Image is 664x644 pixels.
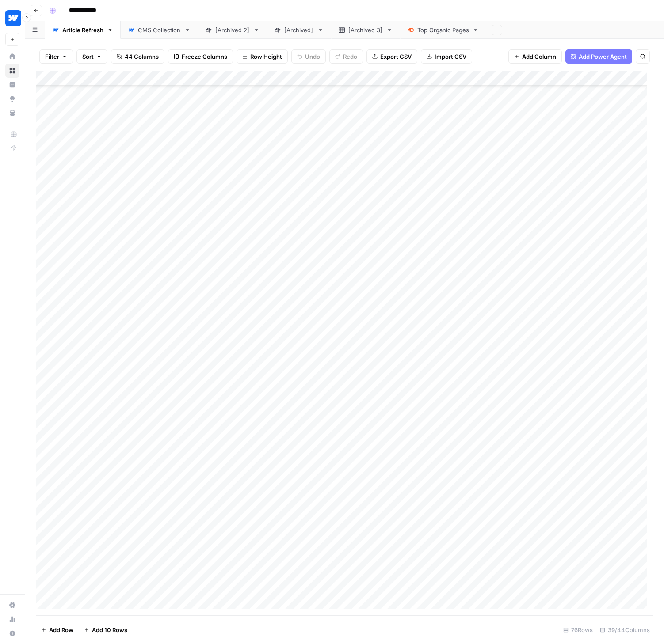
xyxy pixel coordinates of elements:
button: Help + Support [5,626,19,640]
span: Row Height [250,52,282,61]
button: Sort [76,49,107,64]
div: CMS Collection [138,26,181,34]
div: 76 Rows [560,623,596,637]
span: Redo [343,52,357,61]
span: Sort [82,52,94,61]
a: Home [5,49,19,64]
a: Insights [5,78,19,92]
a: Your Data [5,106,19,120]
button: Add Column [508,49,562,64]
span: Filter [45,52,59,61]
button: Import CSV [421,49,472,64]
a: CMS Collection [121,21,198,39]
a: Browse [5,64,19,78]
span: Add Row [49,625,73,634]
div: [Archived 2] [215,26,250,34]
a: Settings [5,598,19,612]
a: [Archived 2] [198,21,267,39]
button: Row Height [237,49,288,64]
button: Add 10 Rows [79,623,133,637]
a: [Archived 3] [331,21,400,39]
button: Add Row [36,623,79,637]
span: Import CSV [435,52,466,61]
a: [Archived] [267,21,331,39]
span: Add Power Agent [579,52,627,61]
a: Opportunities [5,92,19,106]
a: Top Organic Pages [400,21,486,39]
div: [Archived 3] [348,26,383,34]
div: [Archived] [284,26,314,34]
span: Freeze Columns [182,52,227,61]
span: Add Column [522,52,556,61]
button: Undo [291,49,326,64]
img: Webflow Logo [5,10,21,26]
a: Usage [5,612,19,626]
span: Export CSV [380,52,412,61]
a: Article Refresh [45,21,121,39]
div: 39/44 Columns [596,623,653,637]
button: Freeze Columns [168,49,233,64]
span: Add 10 Rows [92,625,127,634]
div: Top Organic Pages [417,26,469,34]
button: Redo [329,49,363,64]
button: Filter [39,49,73,64]
span: 44 Columns [125,52,159,61]
button: Workspace: Webflow [5,7,19,29]
button: Export CSV [366,49,417,64]
button: 44 Columns [111,49,164,64]
button: Add Power Agent [565,49,632,64]
span: Undo [305,52,320,61]
div: Article Refresh [62,26,103,34]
